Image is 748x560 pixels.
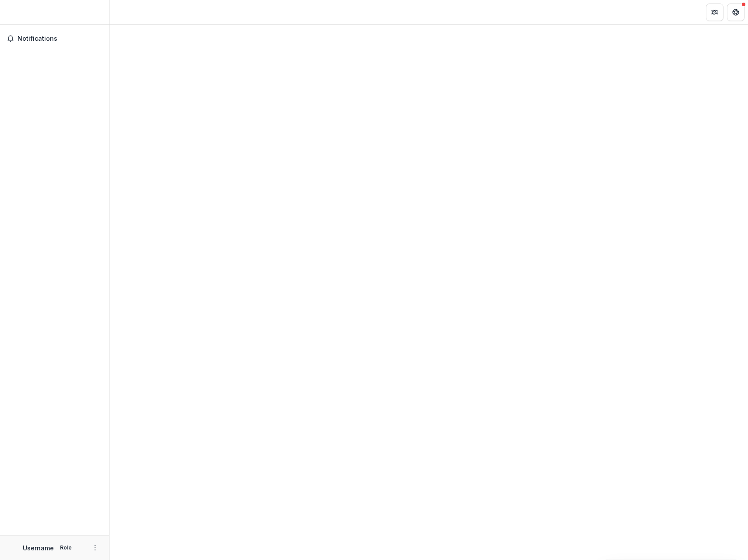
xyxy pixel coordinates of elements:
button: Notifications [4,32,106,46]
button: Partners [706,4,723,21]
p: Username [23,543,54,553]
button: More [90,542,100,553]
p: Role [57,544,74,552]
span: Notifications [18,35,102,43]
button: Get Help [727,4,744,21]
